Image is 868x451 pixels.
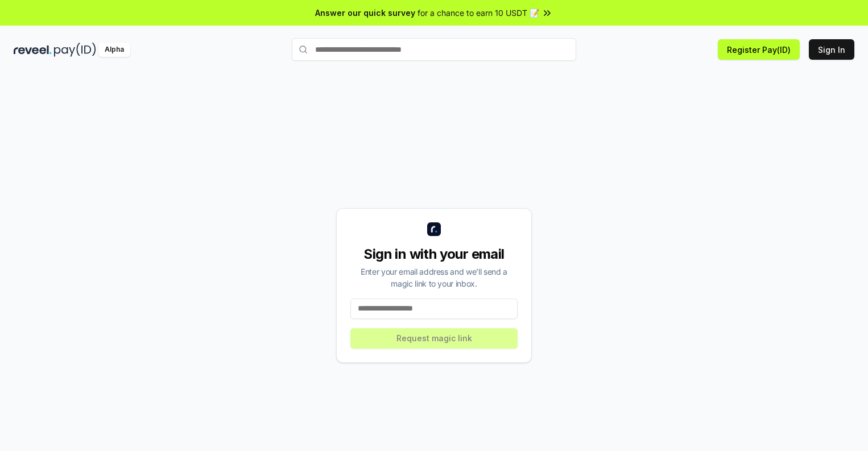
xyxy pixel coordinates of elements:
button: Register Pay(ID) [718,39,800,60]
span: for a chance to earn 10 USDT 📝 [418,7,539,19]
img: reveel_dark [14,43,52,57]
span: Answer our quick survey [315,7,415,19]
div: Enter your email address and we’ll send a magic link to your inbox. [350,266,518,289]
button: Sign In [809,39,854,60]
div: Alpha [98,43,130,57]
img: logo_small [427,222,441,236]
img: pay_id [54,43,96,57]
div: Sign in with your email [350,245,518,263]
